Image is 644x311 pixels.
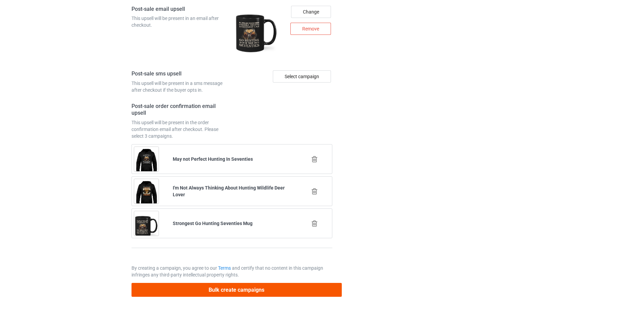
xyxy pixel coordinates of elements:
[132,80,230,93] div: This upsell will be present in a sms message after checkout if the buyer opts in.
[132,6,230,13] h4: Post-sale email upsell
[173,185,285,197] b: I'm Not Always Thinking About Hunting Wildlife Deer Lover
[291,6,331,18] div: Change
[132,265,332,278] p: By creating a campaign, you agree to our and certify that no content in this campaign infringes a...
[273,70,331,83] div: Select campaign
[218,265,231,271] a: Terms
[132,70,230,77] h4: Post-sale sms upsell
[234,6,279,61] img: regular.jpg
[173,221,253,226] b: Strongest Go Hunting Seventies Mug
[132,103,230,117] h4: Post-sale order confirmation email upsell
[132,15,230,28] div: This upsell will be present in an email after checkout.
[290,23,331,35] div: Remove
[132,283,342,297] button: Bulk create campaigns
[132,119,230,139] div: This upsell will be present in the order confirmation email after checkout. Please select 3 campa...
[173,156,253,162] b: May not Perfect Hunting In Seventies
